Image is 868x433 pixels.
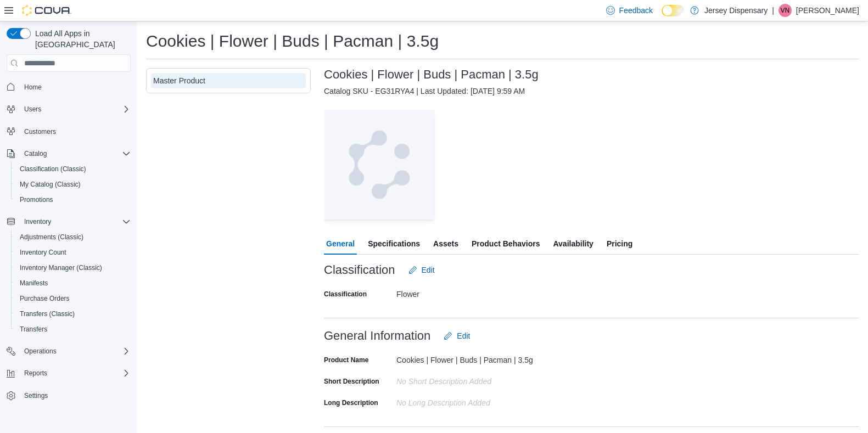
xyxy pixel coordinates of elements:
[15,162,131,176] span: Classification (Classic)
[20,147,51,160] button: Catalog
[704,4,768,17] p: Jersey Dispensary
[619,5,653,16] span: Feedback
[15,277,131,290] span: Manifests
[15,162,91,176] a: Classification (Classic)
[11,177,135,192] button: My Catalog (Classic)
[2,387,135,403] button: Settings
[20,80,131,93] span: Home
[20,325,47,334] span: Transfers
[15,261,131,274] span: Inventory Manager (Classic)
[404,259,439,281] button: Edit
[20,248,66,257] span: Inventory Count
[15,292,74,305] a: Purchase Orders
[146,30,439,52] h1: Cookies | Flower | Buds | Pacman | 3.5g
[22,5,71,16] img: Cova
[15,193,131,206] span: Promotions
[2,123,135,139] button: Customers
[24,127,56,136] span: Customers
[324,86,859,97] div: Catalog SKU - EG31RYA4 | Last Updated: [DATE] 9:59 AM
[24,149,47,158] span: Catalog
[553,233,593,255] span: Availability
[11,229,135,245] button: Adjustments (Classic)
[324,263,395,277] h3: Classification
[24,391,48,400] span: Settings
[439,325,474,347] button: Edit
[396,373,544,386] div: No Short Description added
[11,260,135,275] button: Inventory Manager (Classic)
[11,275,135,291] button: Manifests
[11,322,135,337] button: Transfers
[153,75,304,86] div: Master Product
[796,4,859,17] p: [PERSON_NAME]
[24,105,41,114] span: Users
[31,28,131,50] span: Load All Apps in [GEOGRAPHIC_DATA]
[368,233,420,255] span: Specifications
[20,345,131,358] span: Operations
[20,389,131,402] span: Settings
[20,103,46,116] button: Users
[24,83,42,92] span: Home
[2,146,135,161] button: Catalog
[15,323,52,336] a: Transfers
[15,261,107,274] a: Inventory Manager (Classic)
[15,230,131,244] span: Adjustments (Classic)
[20,103,131,116] span: Users
[11,306,135,322] button: Transfers (Classic)
[24,217,51,226] span: Inventory
[457,330,470,341] span: Edit
[20,215,55,228] button: Inventory
[15,307,79,320] a: Transfers (Classic)
[15,193,58,206] a: Promotions
[11,291,135,306] button: Purchase Orders
[2,365,135,381] button: Reports
[11,245,135,260] button: Inventory Count
[20,345,61,358] button: Operations
[20,294,70,303] span: Purchase Orders
[24,369,47,378] span: Reports
[7,74,131,432] nav: Complex example
[20,233,83,241] span: Adjustments (Classic)
[20,389,52,402] a: Settings
[2,214,135,229] button: Inventory
[2,344,135,359] button: Operations
[11,161,135,177] button: Classification (Classic)
[324,290,367,299] label: Classification
[15,246,131,259] span: Inventory Count
[324,377,379,386] label: Short Description
[422,265,435,275] span: Edit
[324,398,378,407] label: Long Description
[20,367,52,380] button: Reports
[15,277,52,290] a: Manifests
[607,233,632,255] span: Pricing
[396,285,544,299] div: Flower
[20,147,131,160] span: Catalog
[20,367,131,380] span: Reports
[396,351,544,364] div: Cookies | Flower | Buds | Pacman | 3.5g
[324,68,539,81] h3: Cookies | Flower | Buds | Pacman | 3.5g
[15,323,131,336] span: Transfers
[396,394,544,407] div: No Long Description added
[472,233,540,255] span: Product Behaviors
[326,233,355,255] span: General
[20,195,53,204] span: Promotions
[15,246,71,259] a: Inventory Count
[24,347,57,356] span: Operations
[20,310,75,318] span: Transfers (Classic)
[20,180,81,189] span: My Catalog (Classic)
[15,307,131,320] span: Transfers (Classic)
[779,4,792,17] div: Vinny Nguyen
[324,329,430,342] h3: General Information
[324,110,434,220] img: Image for Cova Placeholder
[433,233,458,255] span: Assets
[20,279,48,288] span: Manifests
[20,263,102,272] span: Inventory Manager (Classic)
[20,81,46,94] a: Home
[20,165,86,173] span: Classification (Classic)
[781,4,790,17] span: VN
[772,4,774,17] p: |
[20,125,60,138] a: Customers
[15,178,131,191] span: My Catalog (Classic)
[20,215,131,228] span: Inventory
[15,292,131,305] span: Purchase Orders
